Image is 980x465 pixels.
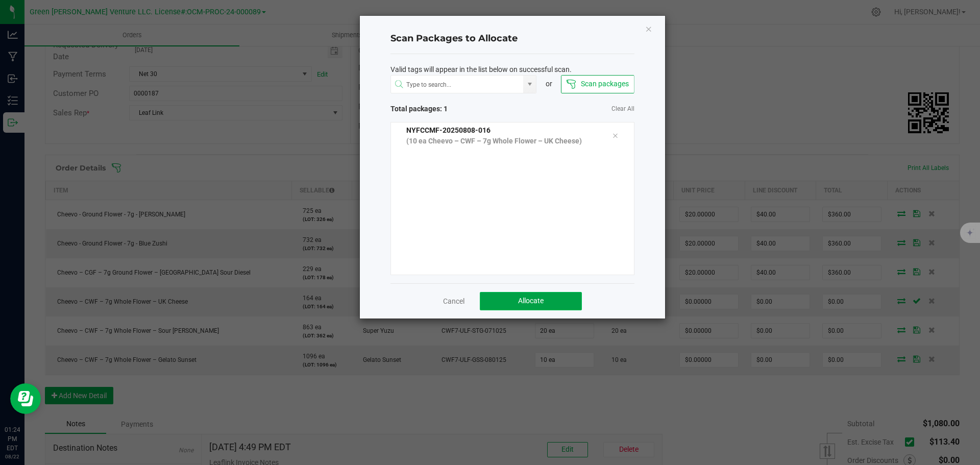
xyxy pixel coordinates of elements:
[406,126,491,134] span: NYFCCMF-20250808-016
[611,105,634,113] a: Clear All
[536,79,561,89] div: or
[443,296,464,306] a: Cancel
[390,32,634,45] h4: Scan Packages to Allocate
[10,383,41,414] iframe: Resource center
[406,136,597,146] p: (10 ea Cheevo – CWF – 7g Whole Flower – UK Cheese)
[391,76,524,94] input: NO DATA FOUND
[645,22,652,35] button: Close
[390,64,572,75] span: Valid tags will appear in the list below on successful scan.
[480,292,582,310] button: Allocate
[518,297,544,305] span: Allocate
[561,75,634,93] button: Scan packages
[604,130,626,142] div: Remove tag
[390,104,512,114] span: Total packages: 1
